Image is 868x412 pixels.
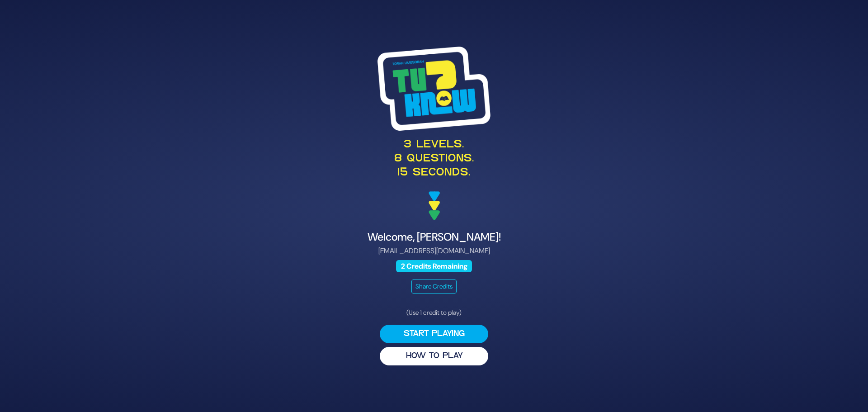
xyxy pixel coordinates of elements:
p: (Use 1 credit to play) [380,308,488,317]
button: HOW TO PLAY [380,347,488,365]
p: [EMAIL_ADDRESS][DOMAIN_NAME] [213,246,655,256]
span: 2 Credits Remaining [396,260,472,272]
p: 3 levels. 8 questions. 15 seconds. [213,138,655,180]
button: Start Playing [380,325,488,343]
button: Share Credits [411,279,457,294]
img: Tournament Logo [377,47,491,131]
img: decoration arrows [429,191,440,220]
h4: Welcome, [PERSON_NAME]! [213,231,655,244]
